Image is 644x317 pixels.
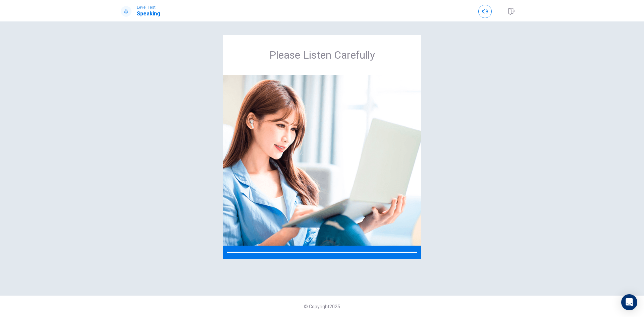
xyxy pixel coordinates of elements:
[223,75,421,246] img: listen carefully
[304,304,340,309] span: © Copyright 2025
[137,5,160,10] span: Level Test
[621,294,637,310] div: Open Intercom Messenger
[137,10,160,18] h1: Speaking
[269,48,375,62] span: Please Listen Carefully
